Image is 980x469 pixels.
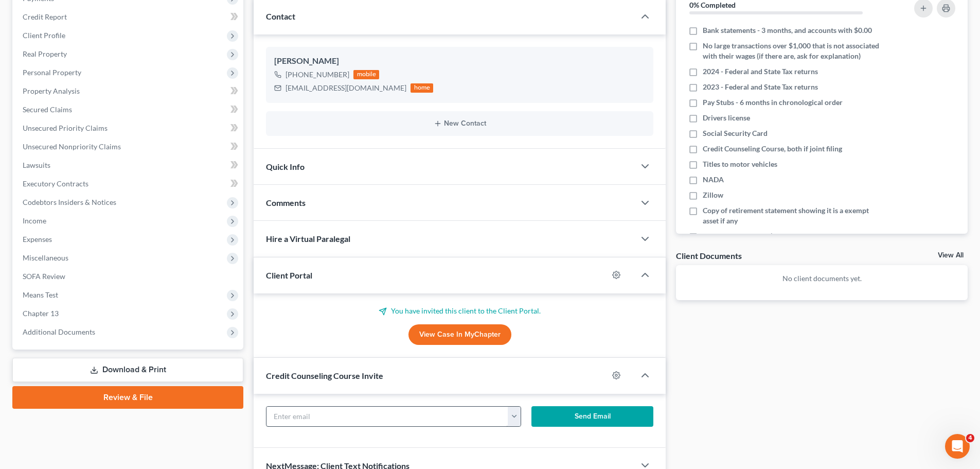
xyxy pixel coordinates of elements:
p: No client documents yet. [684,273,959,284]
span: Bank statements - 3 months, and accounts with $0.00 [703,25,872,36]
a: Property Analysis [14,82,243,100]
span: Unsecured Nonpriority Claims [23,142,121,151]
span: Comments [266,198,306,207]
span: Lawsuits [23,161,50,169]
a: View All [938,252,964,259]
span: Means Test [23,290,58,299]
span: Social Security Card [703,128,768,138]
span: Chapter 13 [23,309,59,318]
span: NADA [703,175,724,185]
button: New Contact [274,119,645,128]
span: 2023 - Federal and State Tax returns [703,82,818,92]
span: Additional Creditors (Medical, or Creditors not on Credit Report) [703,231,886,252]
div: [PERSON_NAME] [274,55,645,67]
a: Unsecured Priority Claims [14,119,243,137]
span: Copy of retirement statement showing it is a exempt asset if any [703,205,886,226]
span: Codebtors Insiders & Notices [23,198,116,206]
span: Personal Property [23,68,81,77]
span: Executory Contracts [23,179,88,188]
span: Income [23,216,46,225]
p: You have invited this client to the Client Portal. [266,306,653,316]
div: [PHONE_NUMBER] [286,70,349,80]
a: Lawsuits [14,156,243,175]
span: Additional Documents [23,327,95,336]
div: Client Documents [676,250,742,261]
span: Quick Info [266,162,305,171]
span: Client Portal [266,270,312,280]
span: Real Property [23,49,67,58]
span: 2024 - Federal and State Tax returns [703,66,818,77]
span: Property Analysis [23,86,80,95]
span: Titles to motor vehicles [703,159,777,169]
a: Secured Claims [14,100,243,119]
span: Credit Counseling Course Invite [266,371,383,380]
span: Zillow [703,190,723,200]
span: Secured Claims [23,105,72,114]
a: View Case in MyChapter [408,324,511,345]
a: Review & File [12,386,243,409]
span: No large transactions over $1,000 that is not associated with their wages (if there are, ask for ... [703,41,886,61]
iframe: Intercom live chat [945,434,970,459]
span: Contact [266,11,295,21]
a: SOFA Review [14,267,243,286]
span: Pay Stubs - 6 months in chronological order [703,97,843,108]
a: Executory Contracts [14,175,243,193]
a: Unsecured Nonpriority Claims [14,137,243,156]
strong: 0% Completed [689,1,736,9]
span: Miscellaneous [23,253,68,262]
span: Client Profile [23,31,65,40]
span: 4 [966,434,974,442]
span: Credit Counseling Course, both if joint filing [703,144,842,154]
button: Send Email [531,406,654,427]
a: Credit Report [14,8,243,26]
span: Unsecured Priority Claims [23,124,108,132]
div: [EMAIL_ADDRESS][DOMAIN_NAME] [286,83,406,93]
div: home [411,83,433,93]
span: Credit Report [23,12,67,21]
span: Expenses [23,235,52,244]
span: Hire a Virtual Paralegal [266,234,350,244]
span: Drivers license [703,113,750,123]
span: SOFA Review [23,272,65,281]
div: mobile [353,70,379,79]
a: Download & Print [12,358,243,382]
input: Enter email [266,407,508,426]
